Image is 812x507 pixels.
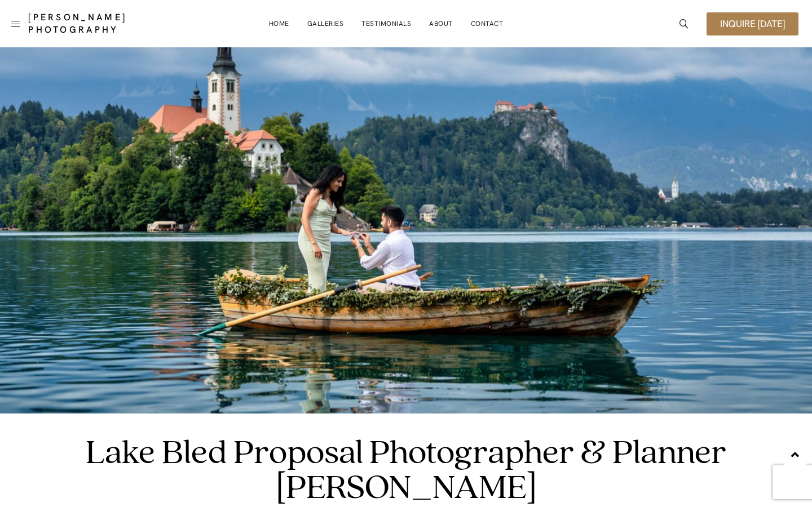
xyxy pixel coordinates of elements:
[361,12,411,35] a: Testimonials
[28,11,160,36] a: [PERSON_NAME] Photography
[707,12,798,35] a: Inquire [DATE]
[674,14,694,34] a: icon-magnifying-glass34
[307,12,344,35] a: Galleries
[68,436,745,506] h1: Lake Bled Proposal Photographer & Planner [PERSON_NAME]
[720,19,785,29] span: Inquire [DATE]
[269,12,289,35] a: Home
[471,12,504,35] a: Contact
[429,12,453,35] a: About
